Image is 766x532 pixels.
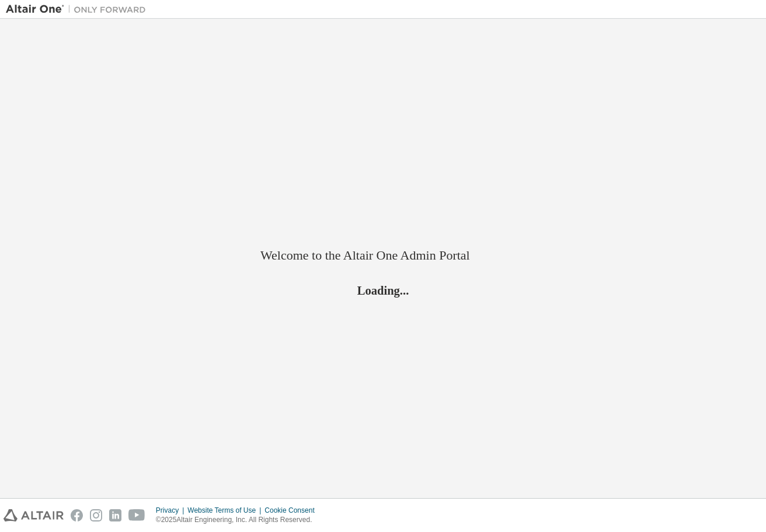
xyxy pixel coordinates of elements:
[260,247,506,264] h2: Welcome to the Altair One Admin Portal
[187,506,264,515] div: Website Terms of Use
[4,509,64,521] img: altair_logo.svg
[260,283,506,298] h2: Loading...
[128,509,145,521] img: youtube.svg
[156,506,187,515] div: Privacy
[264,506,321,515] div: Cookie Consent
[6,4,152,15] img: Altair One
[71,509,83,521] img: facebook.svg
[156,515,322,525] p: © 2025 Altair Engineering, Inc. All Rights Reserved.
[90,509,102,521] img: instagram.svg
[109,509,121,521] img: linkedin.svg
